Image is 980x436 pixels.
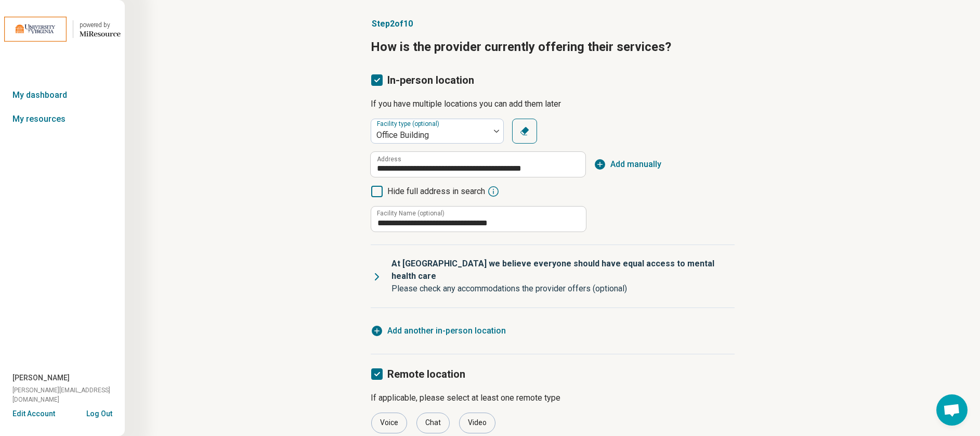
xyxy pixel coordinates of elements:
p: Step 2 of 10 [371,18,735,30]
img: University of Virginia [4,17,67,42]
a: University of Virginiapowered by [4,17,121,42]
span: [PERSON_NAME][EMAIL_ADDRESS][DOMAIN_NAME] [12,386,125,404]
button: Add manually [594,158,661,171]
div: Voice [371,413,407,433]
label: Address [377,156,401,162]
span: Hide full address in search [387,185,485,198]
span: [PERSON_NAME] [12,373,70,383]
span: In-person location [387,74,474,86]
span: Add another in-person location [387,325,506,337]
div: Open chat [936,394,968,426]
div: Video [459,413,495,433]
summary: At [GEOGRAPHIC_DATA] we believe everyone should have equal access to mental health carePlease che... [371,245,735,307]
div: Chat [416,413,450,433]
button: Add another in-person location [371,325,506,337]
label: Facility Name (optional) [377,210,445,216]
p: If applicable, please select at least one remote type [371,392,735,404]
p: How is the provider currently offering their services? [371,39,735,56]
p: Please check any accommodations the provider offers (optional) [391,283,726,295]
button: Log Out [86,408,112,417]
p: At [GEOGRAPHIC_DATA] we believe everyone should have equal access to mental health care [391,258,726,283]
span: Add manually [610,158,661,171]
button: Edit Account [12,408,55,419]
p: If you have multiple locations you can add them later [371,98,735,110]
span: Remote location [387,368,465,380]
div: powered by [80,20,121,30]
label: Facility type (optional) [377,120,441,127]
